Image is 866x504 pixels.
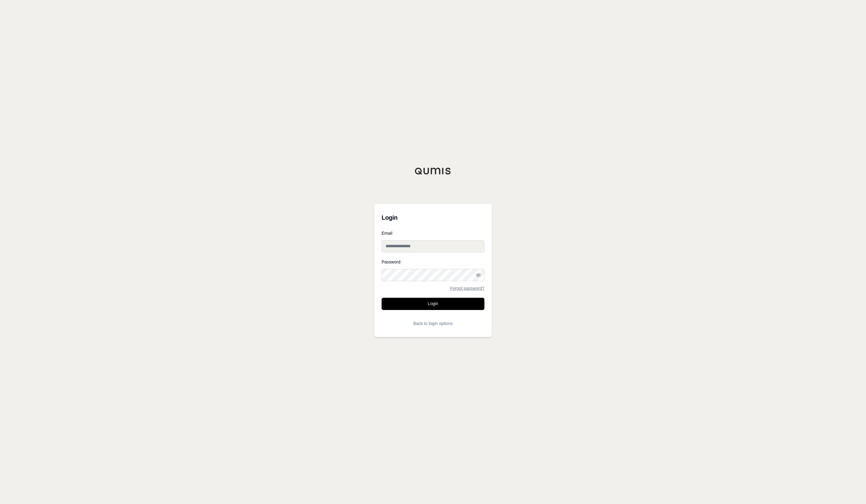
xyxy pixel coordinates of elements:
[382,260,484,264] label: Password
[382,298,484,310] button: Login
[382,231,484,235] label: Email
[450,286,484,290] a: Forgot password?
[382,211,484,224] h3: Login
[415,167,451,175] img: Qumis
[382,317,484,330] button: Back to login options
